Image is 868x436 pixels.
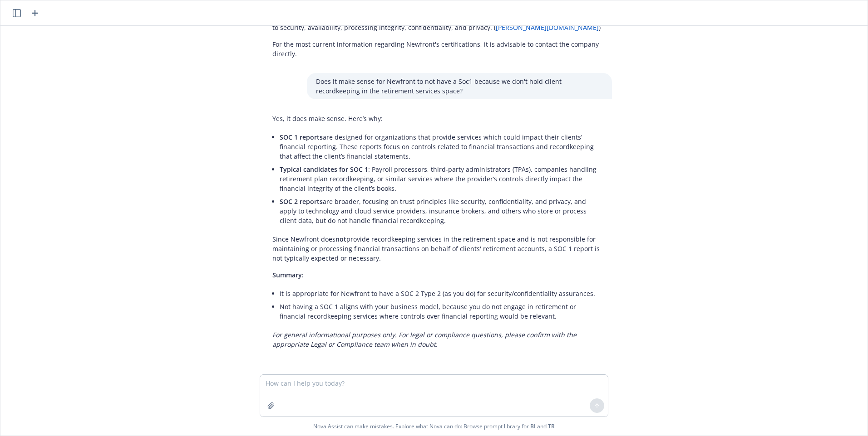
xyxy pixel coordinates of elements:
[280,133,323,141] span: SOC 1 reports
[280,131,603,163] li: are designed for organizations that provide services which could impact their clients’ financial ...
[548,422,555,430] a: TR
[316,77,603,96] p: Does it make sense for Newfront to not have a Soc1 because we don't hold client recordkeeping in ...
[272,39,603,58] p: For the most current information regarding Newfront's certifications, it is advisable to contact ...
[280,197,323,206] span: SOC 2 reports
[530,422,536,430] a: BI
[313,417,555,436] span: Nova Assist can make mistakes. Explore what Nova can do: Browse prompt library for and
[280,165,368,174] span: Typical candidates for SOC 1
[272,114,603,123] p: Yes, it does make sense. Here’s why:
[280,195,603,227] li: are broader, focusing on trust principles like security, confidentiality, and privacy, and apply ...
[335,235,346,243] span: not
[272,234,603,263] p: Since Newfront does provide recordkeeping services in the retirement space and is not responsible...
[496,23,599,32] a: [PERSON_NAME][DOMAIN_NAME]
[272,271,304,279] span: Summary:
[280,163,603,195] li: : Payroll processors, third-party administrators (TPAs), companies handling retirement plan recor...
[272,330,577,349] em: For general informational purposes only. For legal or compliance questions, please confirm with t...
[280,287,603,300] li: It is appropriate for Newfront to have a SOC 2 Type 2 (as you do) for security/confidentiality as...
[280,300,603,323] li: Not having a SOC 1 aligns with your business model, because you do not engage in retirement or fi...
